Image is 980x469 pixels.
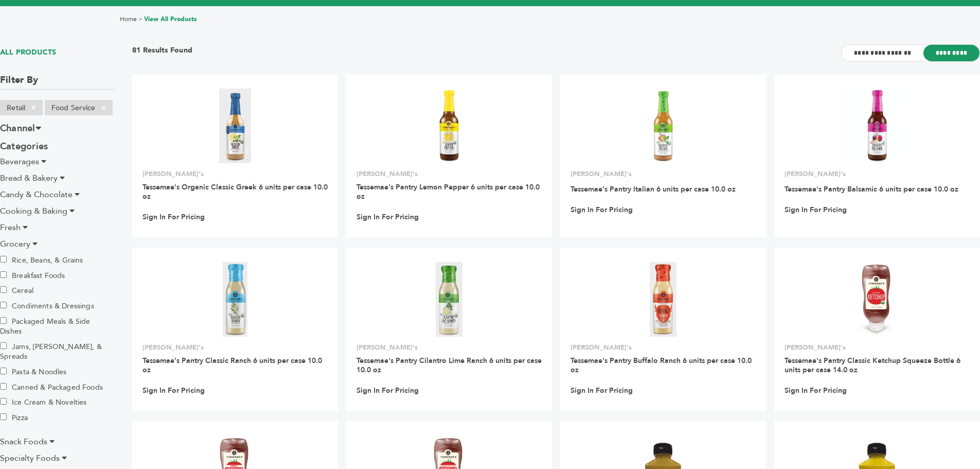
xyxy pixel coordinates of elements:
p: [PERSON_NAME]'s [142,343,328,352]
p: [PERSON_NAME]'s [357,169,542,179]
a: Tessemae's Pantry Lemon Pepper 6 units per case 10.0 oz [357,182,540,201]
img: Tessemae's Pantry Lemon Pepper 6 units per case 10.0 oz [412,89,487,163]
a: Tessemae's Pantry Balsamic 6 units per case 10.0 oz [785,184,958,194]
a: Tessemae's Pantry Buffalo Ranch 6 units per case 10.0 oz [571,356,752,375]
a: Sign In For Pricing [142,386,205,395]
a: Tessemae's Pantry Classic Ranch 6 units per case 10.0 oz [142,356,322,375]
a: Tessemae's Pantry Italian 6 units per case 10.0 oz [571,184,736,194]
p: [PERSON_NAME]'s [785,343,970,352]
a: Tessemae's Pantry Cilantro Lime Ranch 6 units per case 10.0 oz [357,356,542,375]
img: Tessemae's Pantry Buffalo Ranch 6 units per case 10.0 oz [650,262,676,336]
a: View All Products [144,15,197,23]
p: [PERSON_NAME]'s [142,169,328,179]
li: Food Service [45,100,113,115]
a: Sign In For Pricing [142,213,205,222]
p: [PERSON_NAME]'s [571,343,756,352]
img: Tessemae's Pantry Classic Ranch 6 units per case 10.0 oz [223,262,248,336]
h3: 81 Results Found [132,45,192,61]
img: Tessemae's Pantry Italian 6 units per case 10.0 oz [626,89,701,163]
a: Sign In For Pricing [785,386,847,395]
p: [PERSON_NAME]'s [785,169,970,179]
span: × [95,101,112,114]
img: Tessemae's Pantry Cilantro Lime Ranch 6 units per case 10.0 oz [436,262,462,336]
a: Sign In For Pricing [571,386,633,395]
img: Tessemae's Organic Classic Greek 6 units per case 10.0 oz [219,89,251,163]
span: > [138,15,142,23]
img: Tessemae's Pantry Balsamic 6 units per case 10.0 oz [840,89,915,163]
a: Home [120,15,137,23]
a: Sign In For Pricing [785,205,847,215]
p: [PERSON_NAME]'s [357,343,542,352]
img: Tessemae's Pantry Classic Ketchup Squeeze Bottle 6 units per case 14.0 oz [840,262,915,337]
a: Sign In For Pricing [571,205,633,215]
a: Sign In For Pricing [357,213,419,222]
p: [PERSON_NAME]'s [571,169,756,179]
a: Tessemae's Organic Classic Greek 6 units per case 10.0 oz [142,182,328,201]
span: × [25,101,42,114]
a: Tessemae's Pantry Classic Ketchup Squeeze Bottle 6 units per case 14.0 oz [785,356,960,375]
a: Sign In For Pricing [357,386,419,395]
